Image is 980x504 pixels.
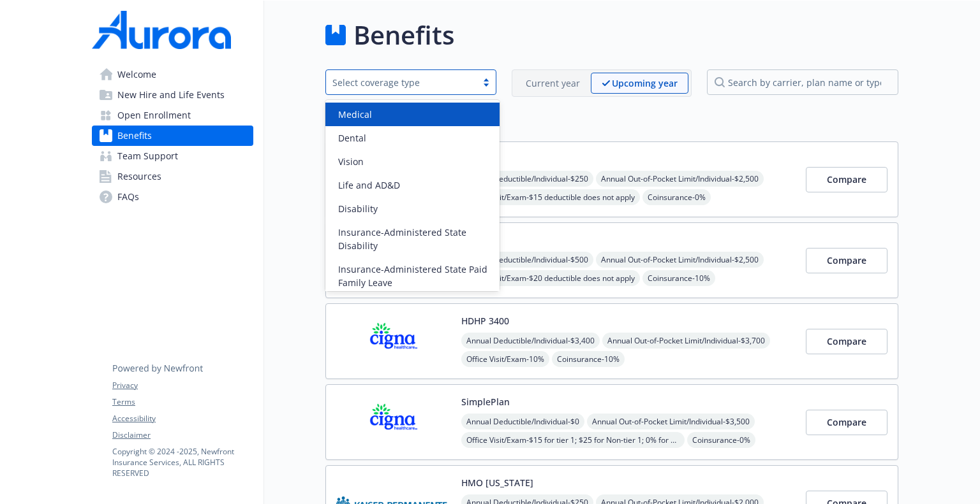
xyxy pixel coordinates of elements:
[112,446,253,479] p: Copyright © 2024 - 2025 , Newfront Insurance Services, ALL RIGHTS RESERVED
[461,270,640,286] span: Office Visit/Exam - $20 deductible does not apply
[461,314,509,328] button: HDHP 3400
[112,380,253,391] a: Privacy
[461,476,533,489] button: HMO [US_STATE]
[338,202,378,215] span: Disability
[336,395,451,449] img: CIGNA carrier logo
[336,314,451,368] img: CIGNA carrier logo
[112,396,253,408] a: Terms
[92,105,253,126] a: Open Enrollment
[117,85,225,105] span: New Hire and Life Events
[338,226,492,252] span: Insurance-Administered State Disability
[806,167,887,192] button: Compare
[117,166,161,187] span: Resources
[806,410,887,435] button: Compare
[353,16,454,54] h1: Benefits
[338,155,364,168] span: Vision
[461,189,640,205] span: Office Visit/Exam - $15 deductible does not apply
[117,146,178,166] span: Team Support
[642,270,715,286] span: Coinsurance - 10%
[92,166,253,187] a: Resources
[461,171,593,187] span: Annual Deductible/Individual - $250
[827,416,866,428] span: Compare
[117,64,156,85] span: Welcome
[112,413,253,424] a: Accessibility
[596,252,764,268] span: Annual Out-of-Pocket Limit/Individual - $2,500
[338,178,400,192] span: Life and AD&D
[642,189,711,205] span: Coinsurance - 0%
[596,171,764,187] span: Annual Out-of-Pocket Limit/Individual - $2,500
[92,187,253,207] a: FAQs
[117,187,139,207] span: FAQs
[92,85,253,105] a: New Hire and Life Events
[687,432,755,448] span: Coinsurance - 0%
[461,351,549,367] span: Office Visit/Exam - 10%
[332,76,470,89] div: Select coverage type
[92,146,253,166] a: Team Support
[461,395,510,408] button: SimplePlan
[117,126,152,146] span: Benefits
[552,351,625,367] span: Coinsurance - 10%
[707,69,898,95] input: search by carrier, plan name or type
[461,252,593,268] span: Annual Deductible/Individual - $500
[338,131,366,145] span: Dental
[602,333,770,349] span: Annual Out-of-Pocket Limit/Individual - $3,700
[338,263,492,289] span: Insurance-Administered State Paid Family Leave
[827,335,866,347] span: Compare
[806,329,887,354] button: Compare
[112,429,253,441] a: Disclaimer
[461,414,584,429] span: Annual Deductible/Individual - $0
[587,414,755,429] span: Annual Out-of-Pocket Limit/Individual - $3,500
[461,432,685,448] span: Office Visit/Exam - $15 for tier 1; $25 for Non-tier 1; 0% for MDLIVE
[117,105,191,126] span: Open Enrollment
[827,254,866,266] span: Compare
[461,333,600,349] span: Annual Deductible/Individual - $3,400
[325,112,898,131] h2: Medical
[92,126,253,146] a: Benefits
[827,173,866,185] span: Compare
[92,64,253,85] a: Welcome
[612,76,678,90] p: Upcoming year
[806,248,887,273] button: Compare
[338,108,372,121] span: Medical
[526,76,580,90] p: Current year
